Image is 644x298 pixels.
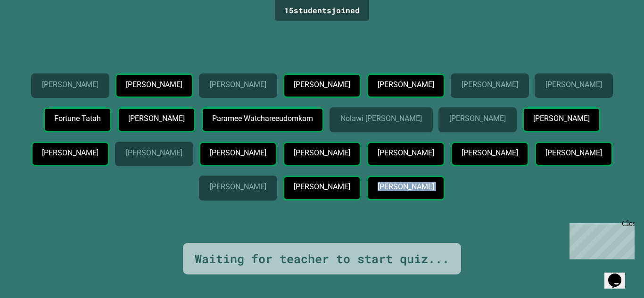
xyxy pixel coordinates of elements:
p: [PERSON_NAME] [294,81,350,89]
p: [PERSON_NAME] [210,81,266,89]
p: [PERSON_NAME] [449,114,505,123]
p: [PERSON_NAME] [462,149,518,157]
p: Nolawi [PERSON_NAME] [340,114,421,123]
p: [PERSON_NAME] [294,149,350,157]
p: [PERSON_NAME] [378,149,434,157]
p: [PERSON_NAME] [462,81,518,89]
p: [PERSON_NAME] [533,114,589,123]
p: [PERSON_NAME] [42,149,98,157]
p: [PERSON_NAME] [545,149,602,157]
div: Chat with us now!Close [4,4,65,60]
p: [PERSON_NAME] [210,183,266,191]
p: [PERSON_NAME] [378,183,434,191]
p: [PERSON_NAME] [126,149,182,157]
p: [PERSON_NAME] [378,81,434,89]
p: [PERSON_NAME] [210,149,266,157]
p: [PERSON_NAME] [126,81,182,89]
p: [PERSON_NAME] [42,81,98,89]
p: [PERSON_NAME] [545,81,602,89]
p: Paramee Watchareeudomkarn [212,114,312,123]
p: [PERSON_NAME] [128,114,184,123]
p: [PERSON_NAME] [294,183,350,191]
div: Waiting for teacher to start quiz... [195,250,449,268]
iframe: chat widget [604,260,635,289]
p: Fortune Tatah [54,114,100,123]
iframe: chat widget [566,219,635,259]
